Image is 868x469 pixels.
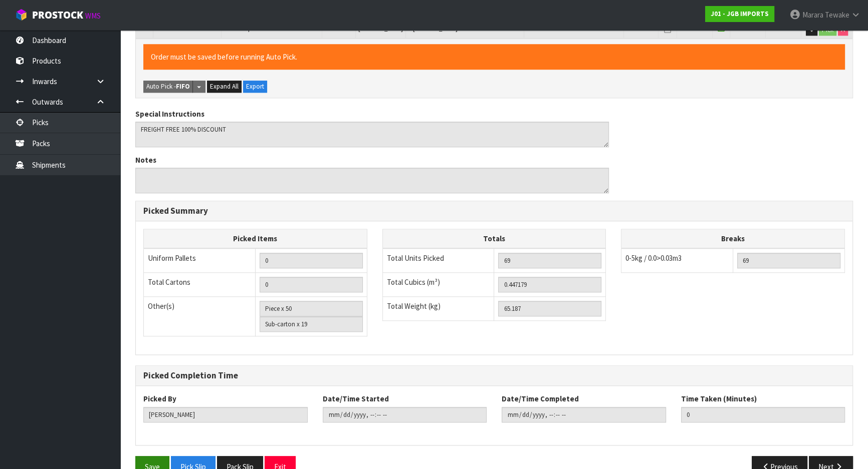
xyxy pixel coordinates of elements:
th: Picked Items [144,229,367,249]
span: JGB4908 [156,24,178,33]
strong: FIFO [176,82,190,91]
span: Marara [802,10,823,20]
th: Totals [382,229,606,249]
th: Breaks [621,229,845,249]
button: Expand All [207,81,242,93]
span: Duck w Spade [224,24,262,33]
td: Total Weight (kg) [382,297,494,321]
label: Special Instructions [135,109,204,119]
td: Total Cubics (m³) [382,273,494,297]
h3: Picked Completion Time [143,371,845,380]
small: WMS [85,11,101,21]
span: 1 [MEDICAL_DATA] [408,24,458,33]
label: Picked By [143,393,176,404]
label: Notes [135,155,156,165]
button: Export [243,81,267,93]
td: Other(s) [144,297,256,336]
td: Uniform Pallets [144,248,256,273]
input: Time Taken [681,407,845,422]
span: 1 [325,24,328,33]
button: Auto Pick -FIFO [143,81,193,93]
span: 1 [768,24,771,33]
span: Tewake [825,10,849,20]
img: cube-alt.png [15,9,28,21]
label: Time Taken (Minutes) [681,393,757,404]
label: Date/Time Started [323,393,389,404]
label: Date/Time Completed [502,393,579,404]
td: Total Units Picked [382,248,494,273]
a: J01 - JGB IMPORTS [705,6,774,22]
div: Order must be saved before running Auto Pick. [143,44,845,70]
span: 40 [141,24,147,33]
strong: J01 - JGB IMPORTS [711,10,769,18]
input: OUTERS TOTAL = CTN [260,277,363,292]
input: UNIFORM P LINES [260,253,363,268]
span: 03-06-3-C [680,24,705,33]
input: Picked By [143,407,308,422]
span: Expand All [210,82,239,91]
span: 0-5kg / 0.0>0.03m3 [625,253,682,263]
h3: Picked Summary [143,206,845,216]
span: ProStock [32,9,83,22]
span: [MEDICAL_DATA] [358,24,403,33]
span: 0 [733,24,736,33]
td: Total Cartons [144,273,256,297]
